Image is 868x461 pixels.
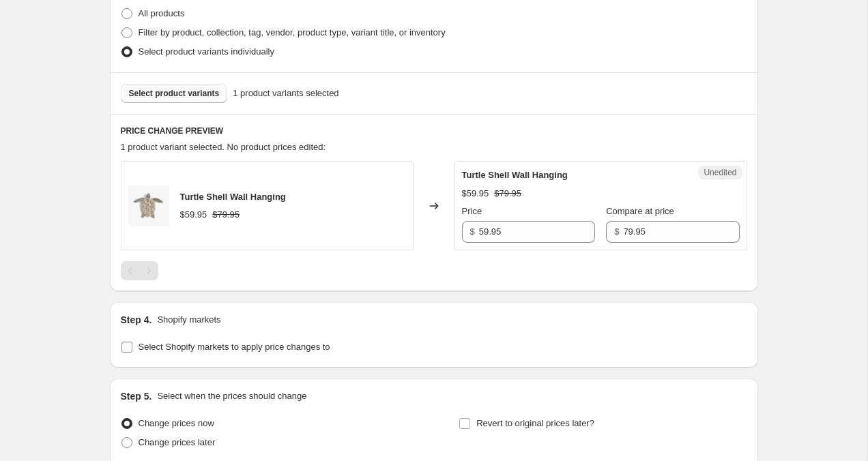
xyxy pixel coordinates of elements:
[212,208,240,222] strike: $79.95
[121,261,158,280] nav: Pagination
[121,389,152,403] h2: Step 5.
[180,208,207,222] div: $59.95
[121,125,747,136] h6: PRICE CHANGE PREVIEW
[157,389,306,403] p: Select when the prices should change
[128,185,169,226] img: turtle_80x.jpg
[614,226,619,237] span: $
[233,87,338,100] span: 1 product variants selected
[462,206,482,216] span: Price
[139,46,274,57] span: Select product variants individually
[704,167,736,178] span: Unedited
[476,418,594,428] span: Revert to original prices later?
[606,206,674,216] span: Compare at price
[139,342,330,352] span: Select Shopify markets to apply price changes to
[494,187,521,200] strike: $79.95
[180,192,286,202] span: Turtle Shell Wall Hanging
[462,170,568,180] span: Turtle Shell Wall Hanging
[139,418,214,428] span: Change prices now
[121,313,152,327] h2: Step 4.
[121,84,228,103] button: Select product variants
[129,88,220,99] span: Select product variants
[470,226,475,237] span: $
[139,27,446,38] span: Filter by product, collection, tag, vendor, product type, variant title, or inventory
[139,8,185,18] span: All products
[139,437,216,447] span: Change prices later
[121,142,326,152] span: 1 product variant selected. No product prices edited:
[157,313,220,327] p: Shopify markets
[462,187,489,200] div: $59.95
